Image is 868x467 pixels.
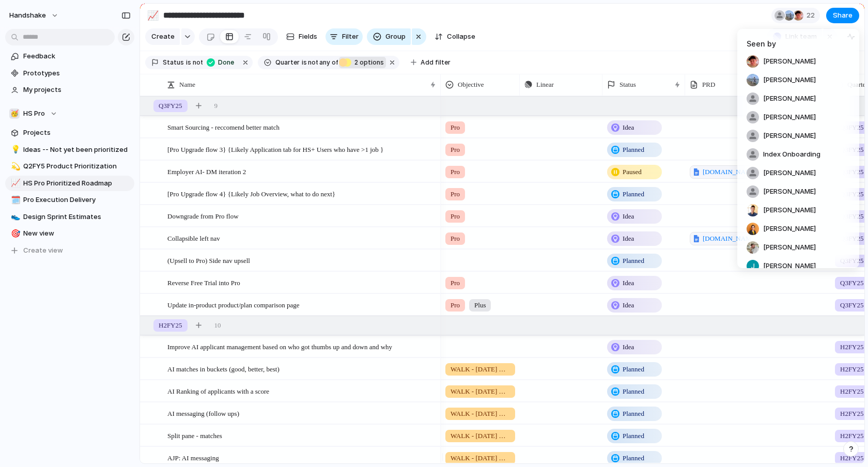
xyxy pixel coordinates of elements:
span: Index Onboarding [763,149,820,160]
span: [PERSON_NAME] [763,56,816,67]
span: [PERSON_NAME] [763,261,816,271]
h3: Seen by [747,38,850,49]
span: [PERSON_NAME] [763,131,816,141]
span: [PERSON_NAME] [763,168,816,178]
span: [PERSON_NAME] [763,94,816,104]
span: [PERSON_NAME] [763,186,816,197]
span: [PERSON_NAME] [763,224,816,234]
span: [PERSON_NAME] [763,112,816,122]
span: [PERSON_NAME] [763,242,816,253]
span: [PERSON_NAME] [763,205,816,215]
span: [PERSON_NAME] [763,75,816,85]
